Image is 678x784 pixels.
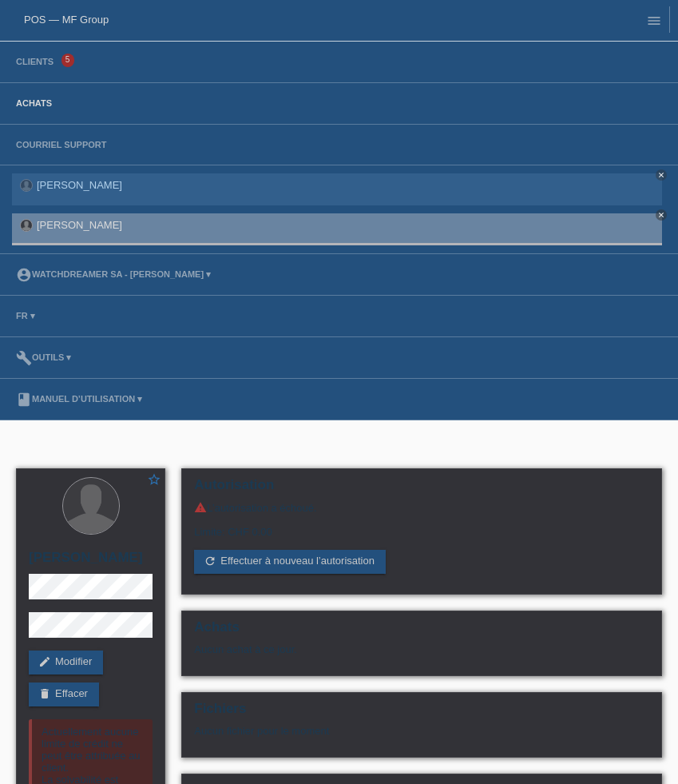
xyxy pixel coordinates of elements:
i: account_circle [16,267,32,283]
i: book [16,392,32,408]
a: account_circleWatchdreamer SA - [PERSON_NAME] ▾ [8,269,219,279]
a: close [656,209,667,221]
h2: [PERSON_NAME] [29,550,153,574]
a: close [656,169,667,181]
a: buildOutils ▾ [8,352,79,362]
i: build [16,350,32,366]
a: Achats [8,98,60,108]
i: delete [38,687,51,700]
i: refresh [204,555,216,567]
a: [PERSON_NAME] [37,219,122,231]
a: Clients [8,57,61,66]
i: star_border [147,472,161,487]
i: warning [194,501,207,514]
div: Aucun achat à ce jour. [194,643,649,667]
span: 5 [61,54,74,67]
a: deleteEffacer [29,683,99,706]
h2: Achats [194,619,649,643]
a: editModifier [29,651,103,675]
a: star_border [147,472,161,489]
h2: Autorisation [194,477,649,501]
div: L’autorisation a échoué. [194,501,649,514]
i: edit [38,655,51,668]
i: close [657,171,665,179]
i: close [657,211,665,219]
a: menu [638,15,670,25]
a: refreshEffectuer à nouveau l’autorisation [194,550,386,574]
div: Limite: CHF 0.00 [194,514,649,538]
a: bookManuel d’utilisation ▾ [8,394,150,404]
a: Courriel Support [8,140,114,149]
a: [PERSON_NAME] [37,179,122,191]
i: menu [646,13,662,29]
div: Aucun fichier pour le moment [194,725,515,737]
a: POS — MF Group [24,14,109,26]
a: FR ▾ [8,311,43,320]
h2: Fichiers [194,701,649,725]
